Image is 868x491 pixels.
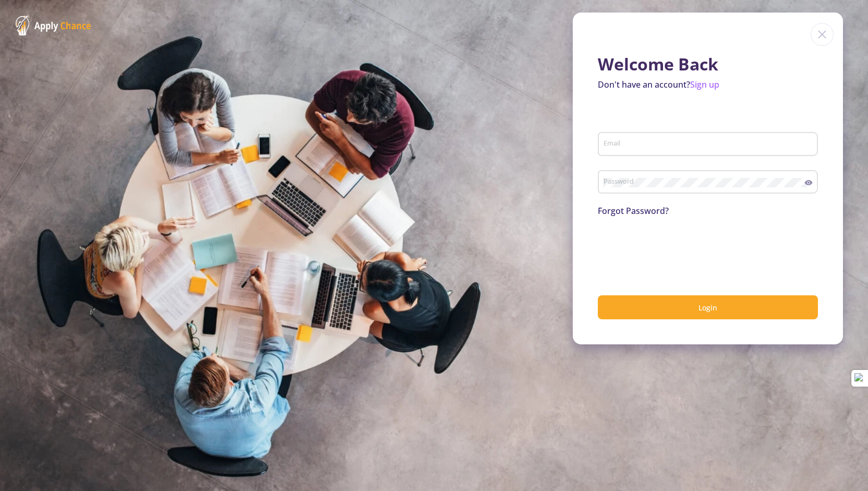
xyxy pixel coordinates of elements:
[811,23,834,46] img: close icon
[598,205,669,217] a: Forgot Password?
[698,303,717,313] span: Login
[598,295,818,320] button: Login
[598,78,818,91] p: Don't have an account?
[598,54,818,74] h1: Welcome Back
[16,16,91,35] img: ApplyChance Logo
[598,230,756,270] iframe: reCAPTCHA
[690,79,719,90] a: Sign up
